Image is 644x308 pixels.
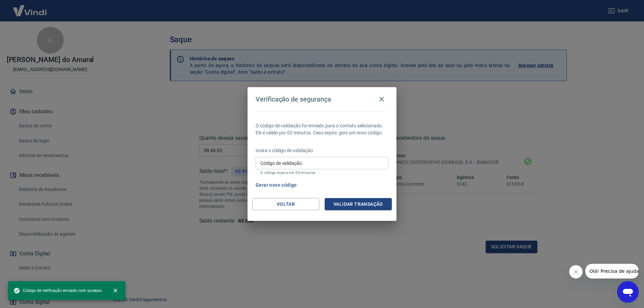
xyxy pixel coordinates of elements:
[253,179,300,191] button: Gerar novo código
[13,287,103,294] span: Código de verificação enviado com sucesso.
[256,122,388,136] p: O código de validação foi enviado para o contato selecionado. Ele é válido por 03 minutos. Caso e...
[569,265,583,279] iframe: Fechar mensagem
[260,171,384,175] p: O código expira em 03 minutos.
[256,147,388,154] p: Insira o código de validação
[108,283,123,298] button: close
[585,264,639,279] iframe: Mensagem da empresa
[252,198,319,210] button: Voltar
[617,281,639,303] iframe: Botão para abrir a janela de mensagens
[325,198,392,210] button: Validar transação
[4,5,56,10] span: Olá! Precisa de ajuda?
[256,95,331,103] h4: Verificação de segurança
